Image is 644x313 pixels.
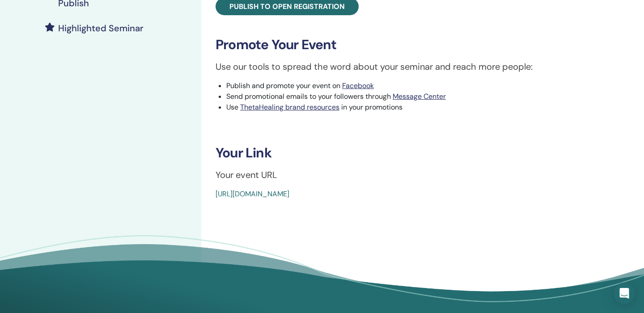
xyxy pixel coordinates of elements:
li: Publish and promote your event on [226,80,616,91]
li: Use in your promotions [226,102,616,113]
span: Publish to open registration [229,2,345,11]
h4: Highlighted Seminar [58,23,144,34]
a: ThetaHealing brand resources [240,102,339,112]
div: Open Intercom Messenger [614,283,635,304]
a: [URL][DOMAIN_NAME] [216,189,289,199]
a: Facebook [342,81,374,90]
h3: Your Link [216,145,616,161]
p: Your event URL [216,168,616,182]
a: Message Center [393,92,446,101]
li: Send promotional emails to your followers through [226,91,616,102]
h3: Promote Your Event [216,37,616,53]
p: Use our tools to spread the word about your seminar and reach more people: [216,60,616,73]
